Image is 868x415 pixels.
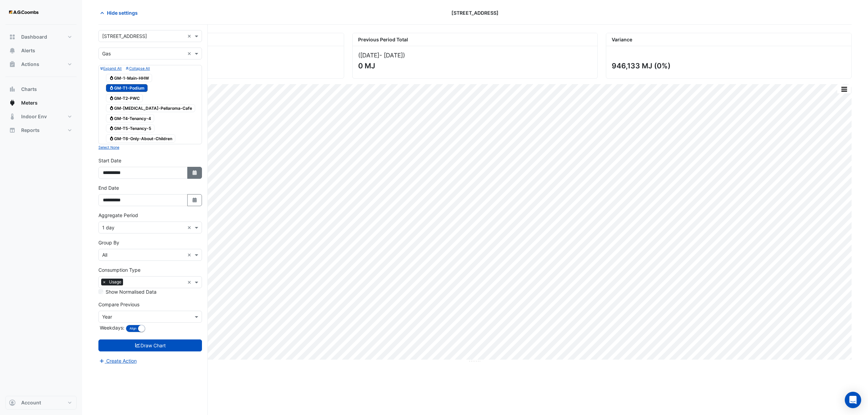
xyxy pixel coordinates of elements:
app-icon: Charts [9,86,16,93]
span: Charts [21,86,37,93]
span: Indoor Env [21,113,47,120]
span: GM-T6-Only-About-Children [106,134,175,143]
div: 946,133 MJ (0%) [612,62,844,70]
label: Start Date [98,157,121,164]
span: Actions [21,61,39,68]
span: Reports [21,127,40,134]
span: Clear [187,50,193,57]
span: GM-T3-Pellaroma-Cafe [106,104,195,112]
span: GM-T2-PWC [106,94,143,102]
span: × [101,279,107,285]
img: Company Logo [8,5,39,19]
button: Reports [5,123,77,137]
div: Current Period Total [99,33,344,46]
fa-icon: Gas [109,106,114,111]
span: GM-1-Main-HHW [106,74,152,82]
fa-icon: Gas [109,116,114,121]
div: Open Intercom Messenger [845,392,861,408]
span: Clear [187,32,193,40]
button: Actions [5,57,77,71]
button: Hide settings [98,7,142,19]
button: Draw Chart [98,339,202,351]
button: Create Action [98,357,137,365]
div: ([DATE] ) [358,52,592,59]
span: Meters [21,99,38,106]
label: Group By [98,239,119,246]
span: Usage [107,279,123,285]
span: Hide settings [107,9,138,16]
span: Clear [187,251,193,258]
fa-icon: Gas [109,126,114,131]
button: Charts [5,82,77,96]
app-icon: Reports [9,127,16,134]
span: Clear [187,279,193,286]
button: Alerts [5,44,77,57]
div: Previous Period Total [353,33,598,46]
fa-icon: Gas [109,95,114,101]
label: End Date [98,184,119,191]
small: Expand All [100,66,122,71]
button: Indoor Env [5,110,77,123]
fa-icon: Gas [109,136,114,141]
label: Weekdays: [98,324,124,331]
span: Alerts [21,47,35,54]
span: Dashboard [21,34,47,40]
div: ([DATE] ) [104,52,338,59]
label: Show Normalised Data [106,288,157,295]
button: Account [5,396,77,410]
div: Variance [606,33,851,46]
span: - [DATE] [379,52,403,59]
app-icon: Indoor Env [9,113,16,120]
span: GM-T1-Podium [106,84,148,92]
app-icon: Meters [9,99,16,106]
span: GM-T5-Tenancy-5 [106,124,154,133]
span: Clear [187,224,193,231]
small: Select None [98,145,119,150]
span: GM-T4-Tenancy-4 [106,114,154,122]
fa-icon: Select Date [192,197,198,203]
button: More Options [837,85,851,93]
div: 946,133 MJ [104,62,337,70]
button: Collapse All [126,65,150,71]
span: Account [21,399,41,406]
label: Consumption Type [98,266,140,273]
fa-icon: Select Date [192,170,198,176]
button: Select None [98,144,119,150]
app-icon: Dashboard [9,34,16,40]
small: Collapse All [126,66,150,71]
app-icon: Actions [9,61,16,68]
label: Compare Previous [98,301,139,308]
button: Dashboard [5,30,77,44]
button: Expand All [100,65,122,71]
fa-icon: Gas [109,75,114,80]
label: Aggregate Period [98,212,138,219]
fa-icon: Gas [109,85,114,91]
div: 0 MJ [358,62,591,70]
span: [STREET_ADDRESS] [451,9,499,16]
app-icon: Alerts [9,47,16,54]
button: Meters [5,96,77,110]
